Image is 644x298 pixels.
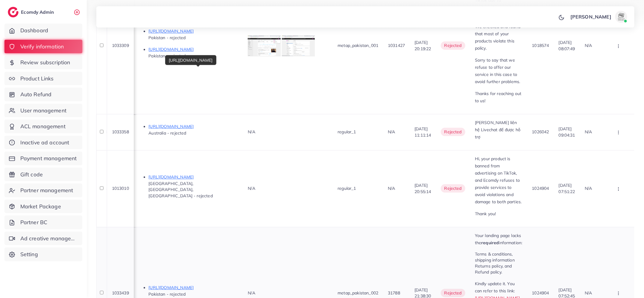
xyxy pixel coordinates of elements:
span: N/A [248,290,255,296]
span: regular_1 [338,129,356,135]
span: Inactive ad account [20,139,69,146]
a: Auto Refund [4,88,82,101]
p: [URL][DOMAIN_NAME] [148,284,238,291]
span: 1024904 [532,186,549,191]
span: 1031427 [388,43,405,48]
a: [PERSON_NAME]avatar [567,11,630,23]
a: ACL management [4,120,82,133]
span: N/A [388,129,395,135]
span: [DATE] 11:11:14 [414,126,431,137]
span: Review subscription [20,59,70,66]
span: [DATE] 08:07:49 [559,40,575,51]
span: 1033358 [112,129,129,135]
span: N/A [248,129,255,135]
span: Partner BC [20,218,48,226]
span: [DATE] 20:19:22 [414,40,431,51]
p: Sorry to say that we refuse to offer our service in this case to avoid further problems. [475,56,523,85]
a: User management [4,104,82,117]
img: avatar [615,11,627,23]
span: User management [20,107,66,114]
span: N/A [585,186,592,191]
span: Setting [20,250,38,258]
a: Verify information [4,40,82,54]
a: Product Links [4,72,82,85]
span: Pakistan - rejected [148,53,186,59]
a: Dashboard [4,24,82,37]
span: 1026042 [532,129,549,135]
span: [DATE] 20:55:14 [414,183,431,194]
span: [GEOGRAPHIC_DATA], [GEOGRAPHIC_DATA], [GEOGRAPHIC_DATA] - rejected [148,181,212,198]
li: Returns policy, and Refund policy. [475,263,523,275]
span: N/A [248,186,255,191]
span: 1033309 [112,43,129,48]
p: Thank you! [475,210,523,217]
span: rejected [441,289,465,297]
h2: Ecomdy Admin [21,9,55,15]
span: ACL management [20,123,66,130]
a: Review subscription [4,56,82,69]
span: metap_pakistan_002 [338,290,378,296]
span: N/A [585,43,592,48]
p: [URL][DOMAIN_NAME] [148,173,238,181]
p: [URL][DOMAIN_NAME] [148,27,238,35]
a: Gift code [4,168,82,181]
span: Payment management [20,155,77,162]
span: N/A [585,290,592,296]
span: 1013010 [112,186,129,191]
span: Ad creative management [20,235,78,242]
span: rejected [441,184,465,192]
span: Market Package [20,203,61,210]
span: Product Links [20,75,54,82]
img: img uploaded [248,35,281,56]
a: logoEcomdy Admin [8,7,55,17]
p: [URL][DOMAIN_NAME] [148,46,238,53]
span: 1018574 [532,43,549,48]
p: Hi, your product is banned from advertising on TikTok, and Ecomdy refuses to provide services to ... [475,155,523,205]
img: img uploaded [282,35,315,56]
p: We checked and found that most of your products violate this policy. [475,23,523,52]
span: Auto Refund [20,91,52,98]
p: Your landing page lacks the information: [475,232,523,246]
p: [PERSON_NAME] liên hệ Livechat để được hỗ trợ [475,119,523,140]
a: Ad creative management [4,232,82,245]
a: Inactive ad account [4,136,82,149]
a: Partner BC [4,216,82,229]
span: N/A [585,129,592,135]
a: Partner management [4,184,82,197]
img: logo [8,7,19,17]
span: regular_1 [338,186,356,191]
p: Thanks for reaching out to us! [475,90,523,104]
span: 31788 [388,290,400,296]
span: Gift code [20,171,43,178]
span: [DATE] 07:51:22 [559,183,575,194]
span: Pakistan - rejected [148,291,186,297]
span: Partner management [20,187,73,194]
span: metap_pakistan_001 [338,43,378,48]
a: Payment management [4,152,82,165]
a: Setting [4,247,82,261]
span: Verify information [20,43,64,51]
a: Market Package [4,200,82,213]
span: 1024904 [532,290,549,296]
strong: required [481,240,499,245]
p: [PERSON_NAME] [570,13,611,20]
span: rejected [441,41,465,50]
span: Dashboard [20,27,48,34]
span: rejected [441,128,465,136]
span: 1033439 [112,290,129,296]
li: Terms & conditions, shipping information [475,251,523,263]
div: [URL][DOMAIN_NAME] [165,55,216,65]
span: Pakistan - rejected [148,35,186,40]
span: [DATE] 09:04:31 [559,126,575,137]
span: N/A [388,186,395,191]
p: [URL][DOMAIN_NAME] [148,123,238,130]
span: Australia - rejected [148,130,186,136]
